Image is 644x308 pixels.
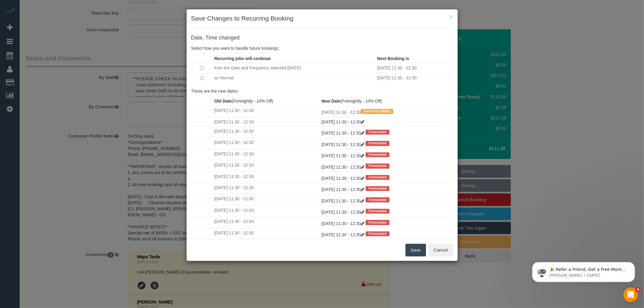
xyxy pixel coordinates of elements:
span: Forecasted [366,164,389,168]
td: [DATE] 11:30 - 12:30 [213,126,320,138]
td: [DATE] 11:30 - 12:30 [213,172,320,183]
span: Forecasted [366,186,389,191]
a: [DATE] 11:30 - 12:30 [322,232,366,237]
a: [DATE] 11:30 - 12:30 [322,210,366,214]
td: as Normal [213,73,376,83]
h3: Save Changes to Recurring Booking [191,14,453,23]
td: from the Date and Frequency selected [DATE] [213,63,376,73]
td: [DATE] 11:30 - 12:30 [376,63,453,73]
a: [DATE] 11:30 - 12:30 [322,165,366,170]
span: Forecasted [366,220,389,225]
td: [DATE] 11:30 - 12:30 [213,217,320,228]
span: Forecasted [366,231,389,236]
iframe: Intercom notifications message [523,249,644,292]
button: Save [405,244,426,256]
a: [DATE] 11:30 - 12:30 [322,221,366,226]
td: [DATE] 11:30 - 12:30 [213,183,320,194]
strong: Recurring jobs will continue [214,56,271,61]
p: Select how you want to handle future bookings: [191,45,453,51]
td: [DATE] 11:30 - 12:30 [376,73,453,83]
p: These are the new dates: [191,88,453,94]
td: [DATE] 11:30 - 12:30 [213,160,320,172]
th: (Fortnightly - 10% Off) [213,97,320,106]
iframe: Intercom live chat [623,287,638,302]
a: [DATE] 11:30 - 12:30 [322,153,366,158]
td: [DATE] 11:30 - 12:30 [213,228,320,239]
span: Forecasted [366,130,389,135]
strong: New Date [322,99,341,103]
span: Forecasted [366,152,389,157]
a: [DATE] 11:30 - 12:30 [322,142,366,147]
td: [DATE] 11:30 - 12:30 [213,138,320,149]
td: [DATE] 11:30 - 12:30 [213,149,320,160]
span: 9 [636,287,641,292]
strong: Old Date [214,99,232,103]
td: [DATE] 11:30 - 12:30 [213,194,320,205]
span: Forecasted [366,197,389,202]
a: [DATE] 11:30 - 12:30 [322,187,366,192]
a: [DATE] 11:30 - 12:30 [322,131,366,135]
a: [DATE] 11:30 - 12:30 [322,119,364,124]
td: [DATE] 11:30 - 12:30 [213,117,320,126]
td: [DATE] 11:30 - 12:30 [213,205,320,217]
strong: Next Booking is [377,56,409,61]
a: [DATE] 11:30 - 12:30 [322,198,366,203]
td: [DATE] 11:30 - 12:30 [213,106,320,117]
span: 🎉 Refer a Friend, Get a Free Month! 🎉 Love Automaid? Share the love! When you refer a friend who ... [26,17,103,82]
span: Currently editing [361,109,393,114]
span: Forecasted [366,141,389,146]
span: Date, Time [191,35,217,41]
span: Forecasted [366,175,389,180]
button: Cancel [429,244,453,256]
h4: changed [191,35,453,41]
th: (Fortnightly - 10% Off) [320,97,453,106]
button: × [449,13,453,20]
span: Forecasted [366,209,389,214]
td: [DATE] 11:30 - 12:30 [320,106,453,117]
a: [DATE] 11:30 - 12:30 [322,176,366,181]
p: Message from Ellie, sent 5d ago [26,23,104,29]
